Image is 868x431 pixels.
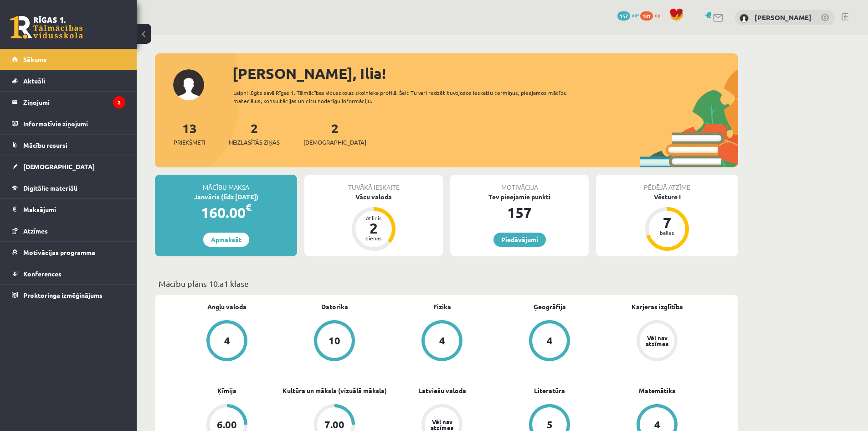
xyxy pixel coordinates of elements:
[640,11,653,21] span: 181
[639,386,676,395] a: Matemātika
[547,336,553,346] div: 4
[23,92,125,113] legend: Ziņojumi
[12,113,125,134] a: Informatīvie ziņojumi
[596,175,738,192] div: Pēdējā atzīme
[155,175,297,192] div: Mācību maksa
[23,141,67,149] span: Mācību resursi
[174,138,205,147] span: Priekšmeti
[644,335,670,347] div: Vēl nav atzīmes
[429,419,455,431] div: Vēl nav atzīmes
[12,177,125,198] a: Digitālie materiāli
[304,192,443,252] a: Vācu valoda Atlicis 2 dienas
[232,62,738,84] div: [PERSON_NAME], Ilia!
[12,70,125,91] a: Aktuāli
[23,291,103,299] span: Proktoringa izmēģinājums
[203,233,249,247] a: Apmaksāt
[23,248,95,256] span: Motivācijas programma
[23,199,125,220] legend: Maksājumi
[12,49,125,70] a: Sākums
[23,184,77,192] span: Digitālie materiāli
[174,120,205,147] a: 13Priekšmeti
[450,202,589,223] div: 157
[534,302,566,312] a: Ģeogrāfija
[23,113,125,134] legend: Informatīvie ziņojumi
[159,277,734,290] p: Mācību plāns 10.a1 klase
[324,420,344,430] div: 7.00
[740,14,749,23] img: Ilia Ganebnyi
[281,320,388,363] a: 10
[224,336,230,346] div: 4
[246,201,252,214] span: €
[321,302,348,312] a: Datorika
[632,302,683,312] a: Karjeras izglītība
[534,386,565,395] a: Literatūra
[12,156,125,177] a: [DEMOGRAPHIC_DATA]
[632,11,639,19] span: mP
[12,242,125,263] a: Motivācijas programma
[113,96,125,109] i: 2
[617,11,630,21] span: 157
[217,386,236,395] a: Ķīmija
[304,175,443,192] div: Tuvākā ieskaite
[207,302,247,312] a: Angļu valoda
[653,230,681,235] div: balles
[360,221,387,235] div: 2
[23,270,62,278] span: Konferences
[329,336,340,346] div: 10
[360,235,387,241] div: dienas
[596,192,738,252] a: Vēsture I 7 balles
[360,215,387,221] div: Atlicis
[654,11,660,19] span: xp
[10,16,83,39] a: Rīgas 1. Tālmācības vidusskola
[640,11,665,19] a: 181 xp
[617,11,639,19] a: 157 mP
[654,420,660,430] div: 4
[388,320,496,363] a: 4
[23,227,48,235] span: Atzīmes
[155,202,297,223] div: 160.00
[12,263,125,284] a: Konferences
[653,215,681,230] div: 7
[12,199,125,220] a: Maksājumi
[12,92,125,113] a: Ziņojumi2
[229,138,280,147] span: Neizlasītās ziņas
[23,55,46,63] span: Sākums
[23,77,45,85] span: Aktuāli
[282,386,387,395] a: Kultūra un māksla (vizuālā māksla)
[173,320,281,363] a: 4
[433,302,451,312] a: Fizika
[229,120,280,147] a: 2Neizlasītās ziņas
[450,175,589,192] div: Motivācija
[303,120,366,147] a: 2[DEMOGRAPHIC_DATA]
[547,420,553,430] div: 5
[493,233,546,247] a: Piedāvājumi
[155,192,297,202] div: Janvāris (līdz [DATE])
[12,220,125,241] a: Atzīmes
[439,336,445,346] div: 4
[450,192,589,202] div: Tev pieejamie punkti
[755,13,812,22] a: [PERSON_NAME]
[304,192,443,202] div: Vācu valoda
[603,320,711,363] a: Vēl nav atzīmes
[233,88,583,105] div: Laipni lūgts savā Rīgas 1. Tālmācības vidusskolas skolnieka profilā. Šeit Tu vari redzēt tuvojošo...
[303,138,366,147] span: [DEMOGRAPHIC_DATA]
[596,192,738,202] div: Vēsture I
[12,285,125,306] a: Proktoringa izmēģinājums
[496,320,603,363] a: 4
[12,135,125,156] a: Mācību resursi
[23,162,95,171] span: [DEMOGRAPHIC_DATA]
[217,420,237,430] div: 6.00
[418,386,466,395] a: Latviešu valoda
